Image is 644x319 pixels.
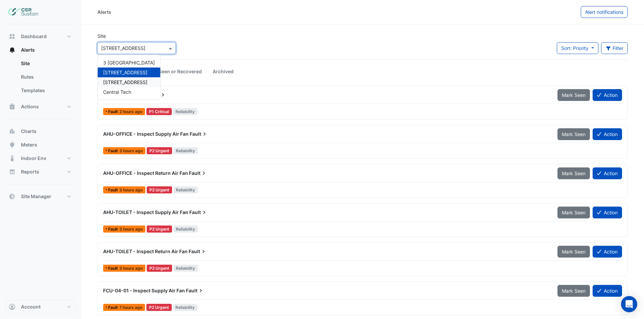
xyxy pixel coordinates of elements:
[108,266,119,270] span: Fault
[16,70,76,84] a: Rules
[9,128,16,135] app-icon: Charts
[5,138,76,152] button: Meters
[21,303,41,310] span: Account
[557,207,590,218] button: Mark Seen
[173,265,198,272] span: Reliability
[5,125,76,138] button: Charts
[103,209,188,215] span: AHU-TOILET - Inspect Supply Air Fan
[147,225,172,233] div: P2 Urgent
[593,246,622,258] button: Action
[562,249,586,255] span: Mark Seen
[103,170,188,176] span: AHU-OFFICE - Inspect Return Air Fan
[108,188,119,192] span: Fault
[21,103,39,110] span: Actions
[9,141,16,148] app-icon: Meters
[593,128,622,140] button: Action
[9,103,16,110] app-icon: Actions
[108,149,119,153] span: Fault
[119,109,142,114] span: Fri 10-Oct-2025 08:15 BST
[601,42,628,54] button: Filter
[119,266,143,271] span: Fri 10-Oct-2025 07:15 BST
[103,70,147,75] span: [STREET_ADDRESS]
[5,100,76,113] button: Actions
[5,300,76,314] button: Account
[119,227,143,232] span: Fri 10-Oct-2025 07:15 BST
[153,65,207,78] a: Seen or Recovered
[189,209,208,216] span: Fault
[21,47,35,53] span: Alerts
[562,170,586,176] span: Mark Seen
[119,305,142,310] span: Fri 10-Oct-2025 02:45 BST
[98,55,160,100] div: Options List
[103,288,185,293] span: FCU-04-01 - Inspect Supply Air Fan
[9,168,16,175] app-icon: Reports
[189,248,207,255] span: Fault
[621,296,637,312] div: Open Intercom Messenger
[562,131,586,137] span: Mark Seen
[21,128,37,135] span: Charts
[21,141,37,148] span: Meters
[21,33,47,40] span: Dashboard
[108,227,119,231] span: Fault
[557,128,590,140] button: Mark Seen
[103,60,155,65] span: 3 [GEOGRAPHIC_DATA]
[119,148,143,153] span: Fri 10-Oct-2025 07:15 BST
[562,92,586,98] span: Mark Seen
[119,187,143,192] span: Fri 10-Oct-2025 07:15 BST
[562,288,586,294] span: Mark Seen
[103,248,188,254] span: AHU-TOILET - Inspect Return Air Fan
[147,186,172,193] div: P2 Urgent
[189,170,207,177] span: Fault
[173,186,198,193] span: Reliability
[585,9,623,15] span: Alert notifications
[207,65,239,78] a: Archived
[108,110,119,114] span: Fault
[103,89,131,95] span: Central Tech
[9,193,16,200] app-icon: Site Manager
[557,167,590,179] button: Mark Seen
[557,285,590,297] button: Mark Seen
[173,147,198,154] span: Reliability
[146,304,172,311] div: P2 Urgent
[103,131,189,137] span: AHU-OFFICE - Inspect Supply Air Fan
[173,108,198,115] span: Reliability
[593,207,622,218] button: Action
[190,131,208,137] span: Fault
[173,304,198,311] span: Reliability
[581,6,628,18] button: Alert notifications
[21,168,39,175] span: Reports
[173,225,198,233] span: Reliability
[8,5,39,19] img: Company Logo
[562,210,586,215] span: Mark Seen
[593,89,622,101] button: Action
[5,57,76,100] div: Alerts
[561,45,589,51] span: Sort: Priority
[9,33,16,40] app-icon: Dashboard
[186,287,204,294] span: Fault
[593,285,622,297] button: Action
[5,190,76,203] button: Site Manager
[97,32,106,39] label: Site
[97,8,111,16] div: Alerts
[5,165,76,179] button: Reports
[9,47,16,53] app-icon: Alerts
[9,155,16,162] app-icon: Indoor Env
[593,167,622,179] button: Action
[5,43,76,57] button: Alerts
[16,57,76,70] a: Site
[557,42,598,54] button: Sort: Priority
[103,79,147,85] span: [STREET_ADDRESS]
[146,108,172,115] div: P1 Critical
[108,305,119,310] span: Fault
[21,155,46,162] span: Indoor Env
[5,30,76,43] button: Dashboard
[557,246,590,258] button: Mark Seen
[21,193,51,200] span: Site Manager
[557,89,590,101] button: Mark Seen
[147,265,172,272] div: P2 Urgent
[16,84,76,97] a: Templates
[5,152,76,165] button: Indoor Env
[147,147,172,154] div: P2 Urgent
